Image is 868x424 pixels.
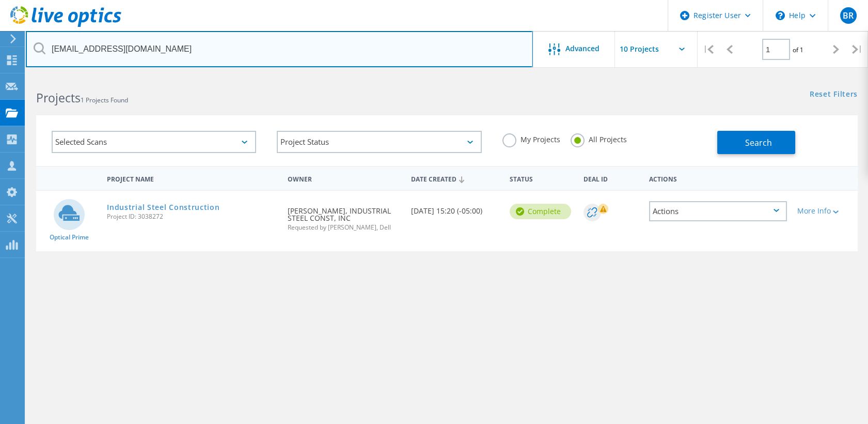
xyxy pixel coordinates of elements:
[810,90,858,99] a: Reset Filters
[288,224,401,231] span: Requested by [PERSON_NAME], Dell
[565,45,599,52] span: Advanced
[277,131,481,153] div: Project Status
[282,191,406,241] div: [PERSON_NAME], INDUSTRIAL STEEL CONST, INC
[50,234,89,240] span: Optical Prime
[698,31,719,68] div: |
[578,169,644,188] div: Deal Id
[36,89,81,106] b: Projects
[745,137,772,148] span: Search
[776,11,785,20] svg: \n
[406,191,504,225] div: [DATE] 15:20 (-05:00)
[26,31,533,67] input: Search projects by name, owner, ID, company, etc
[10,22,121,29] a: Live Optics Dashboard
[52,131,256,153] div: Selected Scans
[797,207,853,215] div: More Info
[102,169,282,188] div: Project Name
[504,169,578,188] div: Status
[510,204,571,219] div: Complete
[644,169,792,188] div: Actions
[502,133,560,143] label: My Projects
[843,11,854,20] span: BR
[847,31,868,68] div: |
[406,169,504,188] div: Date Created
[649,201,786,221] div: Actions
[571,133,627,143] label: All Projects
[107,214,277,220] span: Project ID: 3038272
[107,204,219,211] a: Industrial Steel Construction
[793,46,803,54] span: of 1
[282,169,406,188] div: Owner
[81,96,128,104] span: 1 Projects Found
[717,131,795,154] button: Search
